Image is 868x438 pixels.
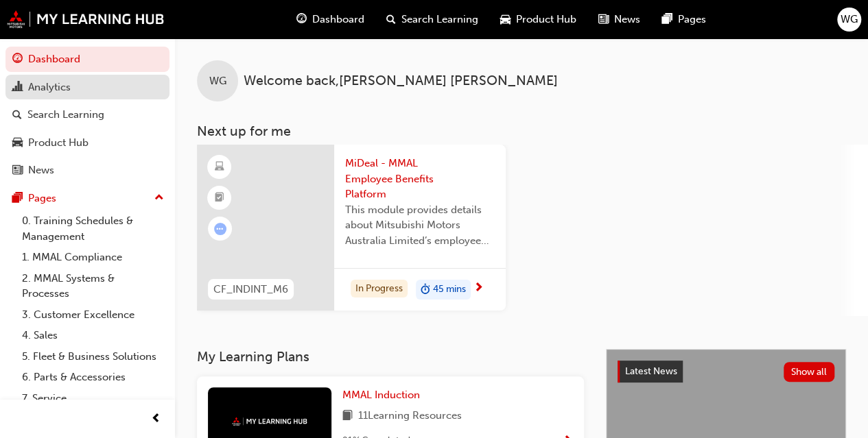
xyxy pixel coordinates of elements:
[12,53,23,66] span: guage-icon
[598,11,609,28] span: news-icon
[312,12,364,27] span: Dashboard
[351,280,408,298] div: In Progress
[16,210,169,247] a: 0. Training Schedules & Management
[296,11,307,28] span: guage-icon
[215,158,224,176] span: learningResourceType_ELEARNING-icon
[154,189,164,207] span: up-icon
[386,11,396,28] span: search-icon
[342,389,420,401] span: MMAL Induction
[625,365,677,377] span: Latest News
[5,102,169,127] a: Search Learning
[345,156,495,202] span: MiDeal - MMAL Employee Benefits Platform
[5,186,169,211] button: Pages
[215,189,224,207] span: booktick-icon
[244,73,558,89] span: Welcome back , [PERSON_NAME] [PERSON_NAME]
[489,5,587,34] a: car-iconProduct Hub
[651,5,717,34] a: pages-iconPages
[28,135,89,151] div: Product Hub
[587,5,651,34] a: news-iconNews
[662,11,672,28] span: pages-icon
[375,5,489,34] a: search-iconSearch Learning
[433,282,466,297] span: 45 mins
[12,109,22,121] span: search-icon
[151,411,161,428] span: prev-icon
[16,367,169,388] a: 6. Parts & Accessories
[16,388,169,409] a: 7. Service
[214,223,226,235] span: learningRecordVerb_ATTEMPT-icon
[28,162,54,178] div: News
[401,12,478,27] span: Search Learning
[213,282,288,297] span: CF_INDINT_M6
[841,12,858,27] span: WG
[5,130,169,156] a: Product Hub
[12,193,23,205] span: pages-icon
[358,408,462,425] span: 11 Learning Resources
[342,408,353,425] span: book-icon
[345,202,495,249] span: This module provides details about Mitsubishi Motors Australia Limited’s employee benefits platfo...
[209,73,226,89] span: WG
[16,304,169,326] a: 3. Customer Excellence
[5,44,169,186] button: DashboardAnalyticsSearch LearningProduct HubNews
[232,417,307,426] img: mmal
[12,165,23,177] span: news-icon
[175,123,868,139] h3: Next up for me
[421,281,430,299] span: duration-icon
[16,268,169,304] a: 2. MMAL Systems & Processes
[197,145,506,311] a: CF_INDINT_M6MiDeal - MMAL Employee Benefits PlatformThis module provides details about Mitsubishi...
[614,12,640,27] span: News
[7,10,165,28] img: mmal
[784,362,835,382] button: Show all
[285,5,375,34] a: guage-iconDashboard
[12,82,23,94] span: chart-icon
[342,387,425,403] a: MMAL Induction
[27,107,104,123] div: Search Learning
[473,282,484,295] span: next-icon
[500,11,511,28] span: car-icon
[12,137,23,149] span: car-icon
[837,8,861,32] button: WG
[28,80,71,95] div: Analytics
[5,47,169,72] a: Dashboard
[197,349,584,365] h3: My Learning Plans
[16,325,169,346] a: 4. Sales
[5,158,169,183] a: News
[516,12,576,27] span: Product Hub
[5,75,169,100] a: Analytics
[16,247,169,268] a: 1. MMAL Compliance
[618,361,834,382] a: Latest NewsShow all
[16,346,169,367] a: 5. Fleet & Business Solutions
[678,12,706,27] span: Pages
[28,191,56,206] div: Pages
